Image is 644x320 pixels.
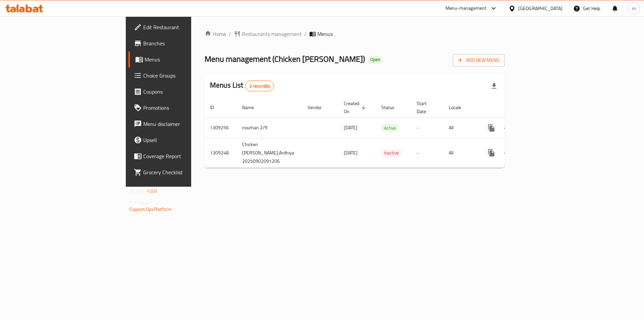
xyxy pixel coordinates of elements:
span: Upsell [143,136,228,144]
span: Grocery Checklist [143,168,228,176]
a: Restaurants management [234,30,302,38]
span: Active [381,124,398,132]
div: Open [368,56,383,64]
a: Upsell [128,132,233,148]
span: m [632,5,636,12]
span: Created On [344,99,368,116]
a: Branches [128,35,233,51]
a: Grocery Checklist [128,164,233,180]
table: enhanced table [205,97,553,168]
td: Chicken [PERSON_NAME],Ardhiya 20250902091206 [237,138,302,168]
td: - [411,118,443,138]
span: Restaurants management [242,30,302,38]
button: more [483,145,499,161]
td: All [443,118,478,138]
button: more [483,120,499,136]
span: [DATE] [344,123,358,132]
div: Menu-management [445,4,487,12]
span: [DATE] [344,148,358,157]
span: Inactive [381,149,401,157]
span: Start Date [417,99,435,116]
span: Promotions [143,104,228,112]
span: ID [210,103,223,111]
a: Edit Restaurant [128,19,233,35]
a: Promotions [128,100,233,116]
span: Add New Menu [458,56,499,64]
span: Edit Restaurant [143,23,228,31]
div: [GEOGRAPHIC_DATA] [518,5,562,12]
span: Menus [317,30,333,38]
span: Menu management ( Chicken [PERSON_NAME] ) [205,51,365,66]
span: Name [242,103,263,111]
td: All [443,138,478,168]
th: Actions [478,97,553,118]
a: Support.OpsPlatform [129,205,172,214]
span: Branches [143,39,228,47]
span: 1.0.0 [147,187,157,195]
li: / [304,30,307,38]
span: 2 record(s) [246,83,274,89]
a: Choice Groups [128,67,233,84]
span: Coverage Report [143,152,228,160]
span: Status [381,103,403,111]
span: Version: [129,187,146,195]
span: Open [368,57,383,62]
div: Total records count [245,81,274,91]
span: Get support on: [129,198,160,207]
button: Add New Menu [453,54,505,66]
button: Change Status [499,120,516,136]
a: Menu disclaimer [128,116,233,132]
span: Vendor [308,103,330,111]
h2: Menus List [210,80,274,91]
td: nourhan 2/9 [237,118,302,138]
span: Locale [449,103,470,111]
a: Coverage Report [128,148,233,164]
a: Menus [128,51,233,67]
span: Choice Groups [143,72,228,80]
span: Menu disclaimer [143,120,228,128]
button: Change Status [499,145,516,161]
div: Export file [486,78,502,94]
span: Menus [145,55,228,63]
span: Coupons [143,88,228,96]
nav: breadcrumb [205,30,505,38]
a: Coupons [128,84,233,100]
td: - [411,138,443,168]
